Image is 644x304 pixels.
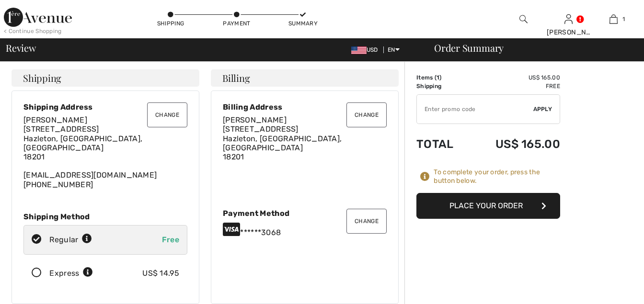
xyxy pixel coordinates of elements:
[23,115,187,189] div: [EMAIL_ADDRESS][DOMAIN_NAME] [PHONE_NUMBER]
[416,73,469,82] td: Items ( )
[4,27,62,35] div: < Continue Shopping
[23,115,87,124] span: [PERSON_NAME]
[6,43,36,53] span: Review
[142,268,179,279] div: US$ 14.95
[469,128,560,160] td: US$ 165.00
[49,268,93,279] div: Express
[156,19,185,28] div: Shipping
[23,212,187,221] div: Shipping Method
[564,13,573,25] img: My Info
[592,13,636,25] a: 1
[223,209,387,218] div: Payment Method
[346,209,387,234] button: Change
[222,19,251,28] div: Payment
[423,43,638,53] div: Order Summary
[49,234,92,246] div: Regular
[351,46,367,54] img: US Dollar
[346,102,387,127] button: Change
[469,82,560,90] td: Free
[416,82,469,90] td: Shipping
[609,13,618,25] img: My Bag
[223,102,387,112] div: Billing Address
[416,128,469,160] td: Total
[4,8,72,27] img: 1ère Avenue
[547,27,591,37] div: [PERSON_NAME]
[417,95,533,124] input: Promo code
[223,115,287,124] span: [PERSON_NAME]
[469,73,560,82] td: US$ 165.00
[434,168,560,185] div: To complete your order, press the button below.
[416,193,560,219] button: Place Your Order
[564,14,573,23] a: Sign In
[388,46,400,53] span: EN
[437,74,439,81] span: 1
[222,73,250,83] span: Billing
[519,13,528,25] img: search the website
[23,102,187,112] div: Shipping Address
[622,15,625,23] span: 1
[147,102,187,127] button: Change
[162,235,179,244] span: Free
[288,19,317,28] div: Summary
[223,124,342,161] span: [STREET_ADDRESS] Hazleton, [GEOGRAPHIC_DATA], [GEOGRAPHIC_DATA] 18201
[23,124,142,161] span: [STREET_ADDRESS] Hazleton, [GEOGRAPHIC_DATA], [GEOGRAPHIC_DATA] 18201
[23,73,61,83] span: Shipping
[351,46,382,53] span: USD
[533,105,552,113] span: Apply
